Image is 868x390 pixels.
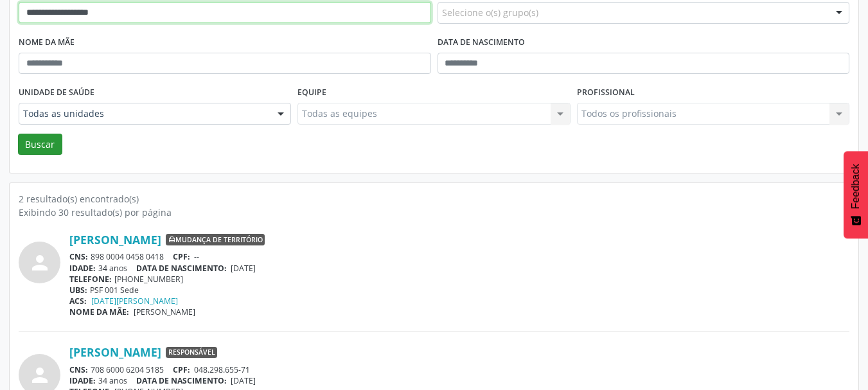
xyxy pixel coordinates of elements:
[23,107,265,120] span: Todas as unidades
[69,263,849,274] div: 34 anos
[91,296,178,306] a: [DATE][PERSON_NAME]
[69,345,161,359] a: [PERSON_NAME]
[69,251,849,262] div: 898 0004 0458 0418
[28,251,51,274] i: person
[69,263,96,274] span: IDADE:
[136,375,227,386] span: DATA DE NASCIMENTO:
[844,151,868,238] button: Feedback - Mostrar pesquisa
[297,83,326,103] label: Equipe
[136,263,227,274] span: DATA DE NASCIMENTO:
[442,6,538,19] span: Selecione o(s) grupo(s)
[19,192,849,206] div: 2 resultado(s) encontrado(s)
[19,83,94,103] label: Unidade de saúde
[69,251,88,262] span: CNS:
[69,364,88,375] span: CNS:
[69,296,87,306] span: ACS:
[69,285,87,296] span: UBS:
[231,375,256,386] span: [DATE]
[194,251,199,262] span: --
[69,285,849,296] div: PSF 001 Sede
[231,263,256,274] span: [DATE]
[69,274,849,285] div: [PHONE_NUMBER]
[69,364,849,375] div: 708 6000 6204 5185
[19,33,75,53] label: Nome da mãe
[69,306,129,317] span: NOME DA MÃE:
[19,206,849,219] div: Exibindo 30 resultado(s) por página
[850,164,862,209] span: Feedback
[69,274,112,285] span: TELEFONE:
[173,364,190,375] span: CPF:
[166,347,217,359] span: Responsável
[166,234,265,245] span: Mudança de território
[18,134,62,155] button: Buscar
[69,375,849,386] div: 34 anos
[577,83,635,103] label: Profissional
[69,233,161,247] a: [PERSON_NAME]
[173,251,190,262] span: CPF:
[438,33,525,53] label: Data de nascimento
[194,364,250,375] span: 048.298.655-71
[69,375,96,386] span: IDADE:
[134,306,195,317] span: [PERSON_NAME]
